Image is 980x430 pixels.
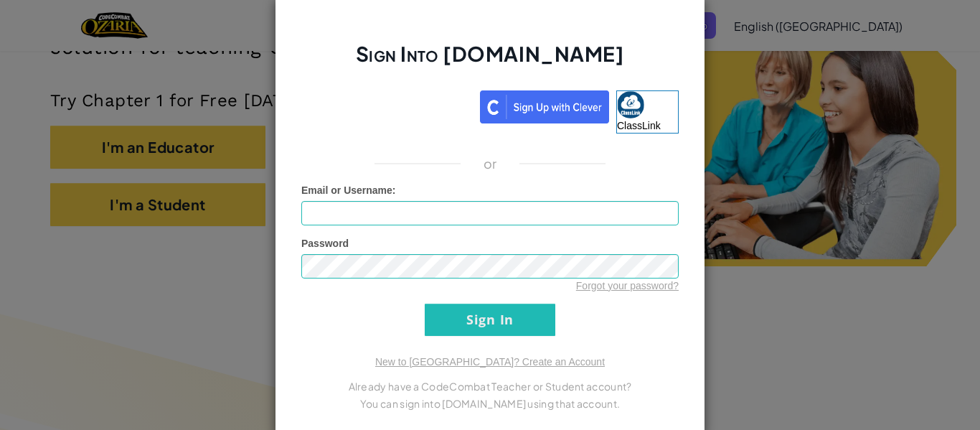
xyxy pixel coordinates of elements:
[301,184,392,196] span: Email or Username
[301,378,679,395] p: Already have a CodeCombat Teacher or Student account?
[576,280,679,291] a: Forgot your password?
[375,356,605,368] a: New to [GEOGRAPHIC_DATA]? Create an Account
[425,304,555,336] input: Sign In
[301,40,679,82] h2: Sign Into [DOMAIN_NAME]
[301,238,349,249] span: Password
[480,90,609,123] img: clever_sso_button@2x.png
[294,89,480,121] iframe: Sign in with Google Button
[484,155,497,172] p: or
[301,395,679,412] p: You can sign into [DOMAIN_NAME] using that account.
[617,91,644,118] img: classlink-logo-small.png
[617,120,661,131] span: ClassLink
[301,183,396,197] label: :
